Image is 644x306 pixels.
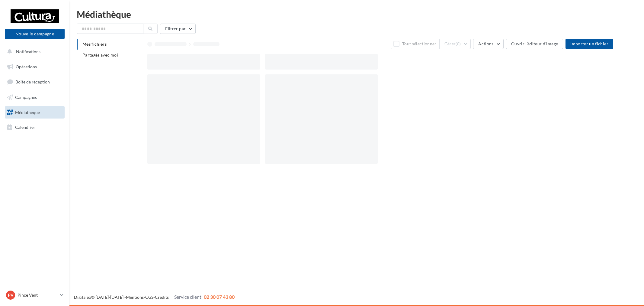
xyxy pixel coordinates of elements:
[4,91,66,104] a: Campagnes
[77,10,637,19] div: Médiathèque
[204,294,235,300] span: 02 30 07 43 80
[456,41,461,46] span: (0)
[160,24,196,34] button: Filtrer par
[82,41,107,47] span: Mes fichiers
[4,60,66,73] a: Opérations
[4,106,66,119] a: Médiathèque
[4,121,66,134] a: Calendrier
[155,295,169,300] a: Crédits
[126,295,144,300] a: Mentions
[4,75,66,88] a: Boîte de réception
[5,289,65,301] a: PV Pince Vent
[82,52,118,57] span: Partagés avec moi
[4,45,63,58] button: Notifications
[15,125,35,130] span: Calendrier
[15,109,40,115] span: Médiathèque
[566,39,613,49] button: Importer un fichier
[506,39,563,49] button: Ouvrir l'éditeur d'image
[570,41,608,46] span: Importer un fichier
[5,29,65,39] button: Nouvelle campagne
[174,294,201,300] span: Service client
[391,39,439,49] button: Tout sélectionner
[8,292,14,298] span: PV
[74,295,91,300] a: Digitaleo
[18,292,58,298] p: Pince Vent
[145,295,153,300] a: CGS
[16,64,37,69] span: Opérations
[473,39,503,49] button: Actions
[16,49,40,54] span: Notifications
[74,295,235,300] span: © [DATE]-[DATE] - - -
[15,95,37,100] span: Campagnes
[478,41,493,46] span: Actions
[15,79,50,84] span: Boîte de réception
[439,39,471,49] button: Gérer(0)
